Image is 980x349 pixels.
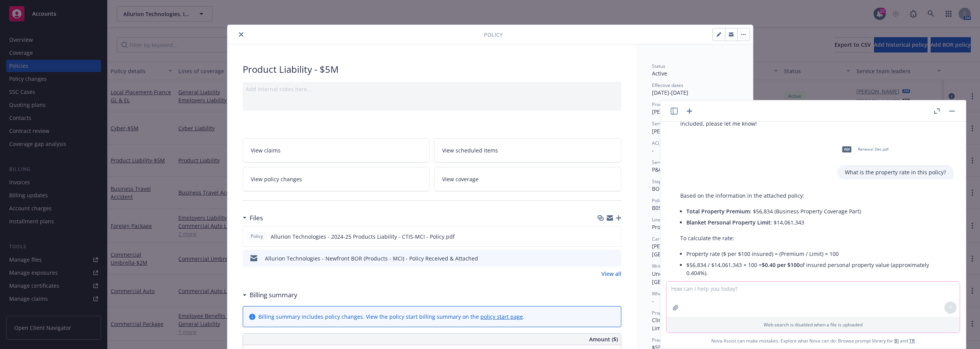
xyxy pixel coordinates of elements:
[652,263,688,269] span: Writing company
[842,146,851,152] span: pdf
[652,63,665,69] span: Status
[250,290,297,300] h3: Billing summary
[271,233,455,241] span: Allurion Technologies - 2024-25 Products Liability - CTIS-MCI - Policy.pdf
[243,167,430,191] a: View policy changes
[484,31,503,39] span: Policy
[243,138,430,162] a: View claims
[686,259,946,279] li: $56,834 / $14,061,343 × 100 = of insured personal property value (approximately 0.404%).
[599,254,605,262] button: download file
[671,321,955,328] p: Web search is disabled when a file is uploaded
[909,338,915,344] a: TR
[652,236,667,242] span: Carrier
[601,270,621,278] a: View all
[686,208,750,215] span: Total Property Premium
[652,166,693,173] span: P&C - Digital HC
[251,175,302,183] span: View policy changes
[652,197,682,204] span: Policy number
[663,333,963,349] span: Nova Assist can make mistakes. Explore what Nova can do: Browse prompt library for and
[652,290,676,297] span: Wholesaler
[250,213,263,223] h3: Files
[589,335,618,343] span: Amount ($)
[652,242,706,258] span: [PERSON_NAME] of [GEOGRAPHIC_DATA]
[652,70,667,77] span: Active
[652,297,654,305] span: -
[652,101,677,108] span: Producer(s)
[686,206,946,217] li: : $56,834 (Business Property Coverage Part)
[652,223,693,231] span: Product Liability
[652,140,663,146] span: AC(s)
[858,147,889,152] span: Renewal Dec.pdf
[652,82,683,88] span: Effective dates
[894,338,899,344] a: BI
[652,82,738,97] div: [DATE] - [DATE]
[258,313,524,321] div: Billing summary includes policy changes. View the policy start billing summary on the .
[652,270,714,285] span: Underwriters at Lloyd's, [GEOGRAPHIC_DATA]
[243,290,297,300] div: Billing summary
[680,192,946,200] p: Based on the information in the attached policy:
[652,147,654,154] span: -
[762,261,800,269] span: $0.40 per $100
[652,108,695,115] span: [PERSON_NAME]
[251,146,281,154] span: View claims
[652,204,695,211] span: B0507CL2400244
[434,138,621,162] a: View scheduled items
[652,316,738,332] span: Clinical Trials Insurance Services Limited (CTIS)
[246,85,618,93] div: Add internal notes here...
[686,217,946,228] li: : $14,061,343
[652,185,663,192] span: BOR
[680,234,946,242] p: To calculate the rate:
[652,159,690,165] span: Service lead team
[652,310,701,316] span: Program administrator
[652,178,664,185] span: Stage
[652,128,695,135] span: [PERSON_NAME]
[611,254,618,262] button: preview file
[652,337,671,343] span: Premium
[845,168,946,176] p: What is the property rate in this policy?
[611,233,618,241] button: preview file
[652,120,683,127] span: Service lead(s)
[652,216,689,223] span: Lines of coverage
[837,140,890,159] div: pdfRenewal Dec.pdf
[249,233,265,240] span: Policy
[442,175,479,183] span: View coverage
[686,248,946,259] li: Property rate ($ per $100 insured) = (Premium / Limit) × 100
[599,233,605,241] button: download file
[442,146,498,154] span: View scheduled items
[480,313,523,320] a: policy start page
[243,213,263,223] div: Files
[686,219,771,226] span: Blanket Personal Property Limit
[265,254,478,262] div: Allurion Technologies - Newfront BOR (Products - MCI) - Policy Received & Attached
[434,167,621,191] a: View coverage
[243,63,621,76] div: Product Liability - $5M
[237,30,246,39] button: close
